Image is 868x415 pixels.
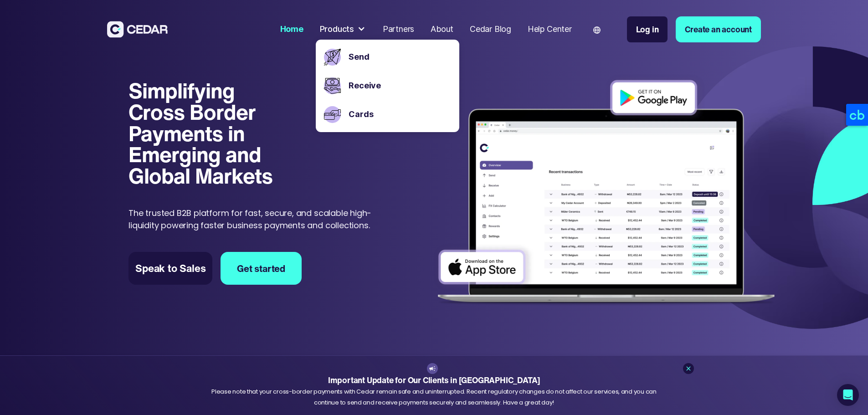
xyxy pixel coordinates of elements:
a: Get started [221,252,302,285]
img: Dashboard of transactions [430,73,782,313]
div: About [431,23,453,36]
a: Send [349,51,451,63]
a: Partners [379,19,418,40]
div: Open Intercom Messenger [837,384,859,406]
h1: Simplifying Cross Border Payments in Emerging and Global Markets [128,80,285,186]
a: Speak to Sales [128,252,212,285]
a: Home [276,19,308,40]
nav: Products [316,40,459,132]
a: About [426,19,457,40]
a: Create an account [676,16,761,42]
a: Receive [349,80,451,92]
a: Log in [627,16,668,42]
a: Cedar Blog [466,19,515,40]
div: Partners [383,23,414,36]
p: The trusted B2B platform for fast, secure, and scalable high-liquidity powering faster business p... [128,207,389,231]
div: Products [320,23,354,36]
div: Log in [636,23,659,36]
div: Cedar Blog [470,23,511,36]
div: Help Center [528,23,572,36]
div: Home [280,23,303,36]
img: world icon [593,26,601,34]
div: Products [316,19,370,40]
a: Help Center [524,19,576,40]
a: Cards [349,108,451,121]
